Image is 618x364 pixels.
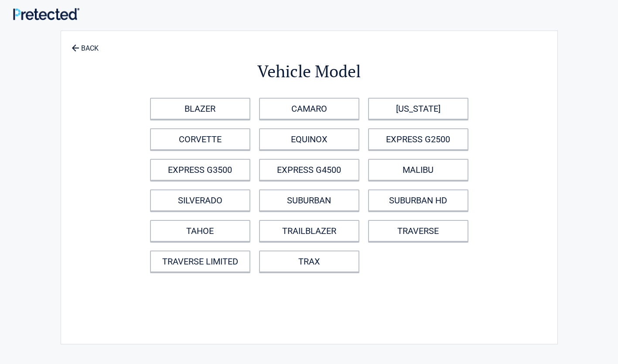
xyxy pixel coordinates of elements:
a: [US_STATE] [368,98,468,120]
a: EXPRESS G3500 [150,159,250,181]
a: EXPRESS G2500 [368,128,468,150]
a: TRAVERSE [368,220,468,242]
a: CAMARO [259,98,359,120]
a: SUBURBAN HD [368,189,468,211]
a: TRAVERSE LIMITED [150,251,250,272]
a: SILVERADO [150,189,250,211]
img: Main Logo [13,8,79,20]
a: EQUINOX [259,128,359,150]
a: BACK [70,37,100,52]
a: TRAILBLAZER [259,220,359,242]
a: CORVETTE [150,128,250,150]
a: MALIBU [368,159,468,181]
h2: Vehicle Model [109,60,509,82]
a: EXPRESS G4500 [259,159,359,181]
a: BLAZER [150,98,250,120]
a: SUBURBAN [259,189,359,211]
a: TRAX [259,251,359,272]
a: TAHOE [150,220,250,242]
